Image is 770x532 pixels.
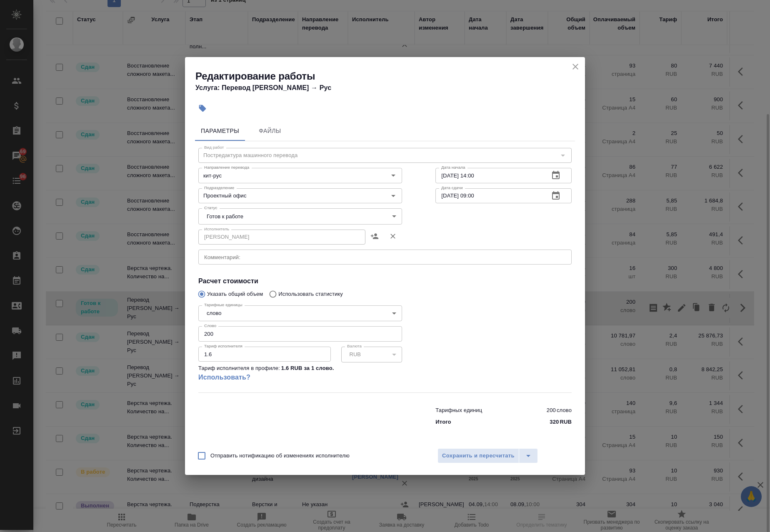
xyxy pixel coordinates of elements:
span: Сохранить и пересчитать [442,451,515,461]
button: Open [387,190,399,202]
div: RUB [341,347,402,362]
h4: Расчет стоимости [198,276,572,286]
h2: Редактирование работы [195,70,585,83]
h4: Услуга: Перевод [PERSON_NAME] → Рус [195,83,585,93]
button: RUB [347,351,363,358]
span: Файлы [250,126,290,136]
div: Готов к работе [198,208,402,224]
p: RUB [560,418,572,426]
p: 200 [547,406,556,415]
p: Тариф исполнителя в профиле: [198,364,280,372]
button: Удалить [384,226,402,246]
div: split button [437,448,538,463]
span: Параметры [200,126,240,136]
p: Итого [435,418,451,426]
button: Добавить тэг [193,99,212,117]
button: слово [204,310,224,317]
p: 320 [550,418,559,426]
a: Использовать? [198,372,402,382]
p: Тарифных единиц [435,406,482,415]
button: close [569,60,582,73]
span: Отправить нотификацию об изменениях исполнителю [210,452,350,460]
button: Назначить [365,226,384,246]
button: Сохранить и пересчитать [437,448,519,463]
p: слово [557,406,572,415]
button: Open [387,170,399,181]
div: слово [198,305,402,321]
p: 1.6 RUB за 1 слово . [281,364,334,372]
button: Готов к работе [204,213,246,220]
